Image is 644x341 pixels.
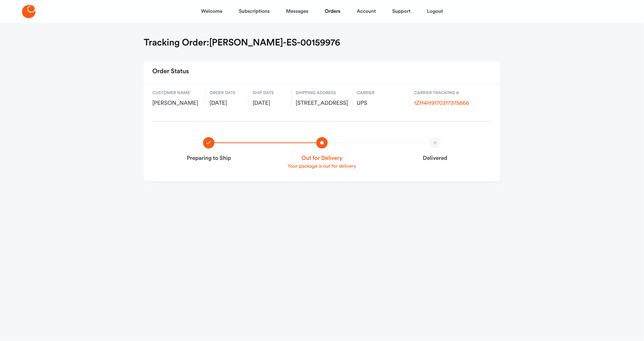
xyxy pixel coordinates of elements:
a: Welcome [201,3,222,20]
span: Order date [209,90,244,96]
a: 1ZH4H9170317375866 [414,101,469,106]
a: Orders [325,3,340,20]
a: Subscriptions [239,3,270,20]
span: [DATE] [209,100,244,107]
span: Shipping address [296,90,348,96]
span: UPS [357,100,405,107]
a: Logout [427,3,443,20]
span: Customer name [152,90,201,96]
h1: Tracking Order: [PERSON_NAME]-ES-00159976 [144,37,340,48]
h2: Order Status [152,65,189,78]
span: Carrier Tracking # [414,90,487,96]
span: [DATE] [253,100,287,107]
strong: Preparing to Ship [161,154,257,163]
a: Messages [286,3,309,20]
strong: Out for Delivery [274,154,370,163]
strong: Delivered [387,154,483,163]
a: Support [392,3,411,20]
span: Ship date [253,90,287,96]
span: [PERSON_NAME] [152,100,201,107]
span: [STREET_ADDRESS] [296,100,348,107]
span: Carrier [357,90,405,96]
p: Your package is out for delivery [274,163,370,170]
a: Account [357,3,376,20]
